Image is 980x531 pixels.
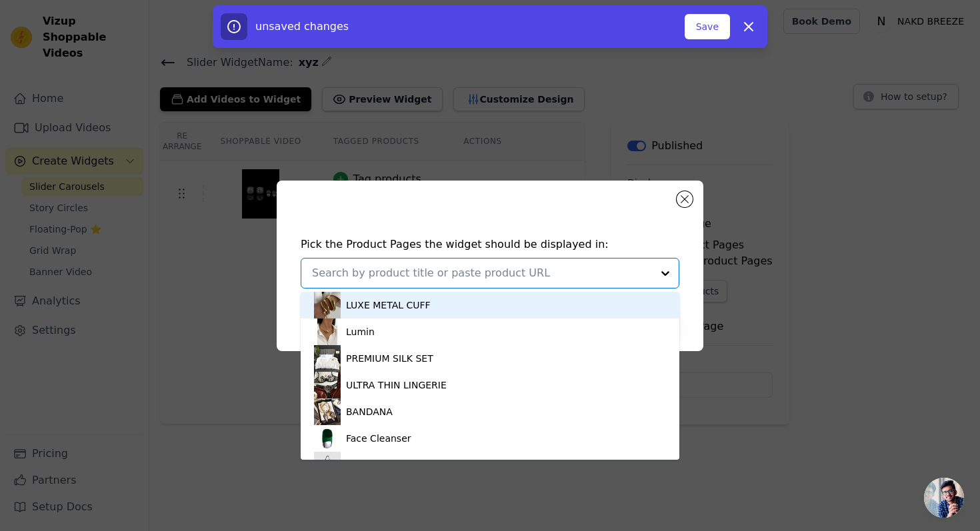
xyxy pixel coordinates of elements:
[677,191,693,207] button: Close modal
[312,265,652,281] input: Search by product title or paste product URL
[346,432,411,445] div: Face Cleanser
[301,237,679,253] h4: Pick the Product Pages the widget should be displayed in:
[314,292,341,318] img: product thumbnail
[924,478,964,518] div: Open chat
[685,14,730,39] button: Save
[314,398,341,425] img: product thumbnail
[346,325,375,338] div: Lumin
[346,298,431,312] div: LUXE METAL CUFF
[314,345,341,372] img: product thumbnail
[314,318,341,345] img: product thumbnail
[314,452,341,478] img: product thumbnail
[346,352,433,365] div: PREMIUM SILK SET
[346,405,393,418] div: BANDANA
[314,425,341,452] img: product thumbnail
[314,372,341,398] img: product thumbnail
[346,378,447,392] div: ULTRA THIN LINGERIE
[255,20,349,33] span: unsaved changes
[346,458,375,472] div: FIOLIE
